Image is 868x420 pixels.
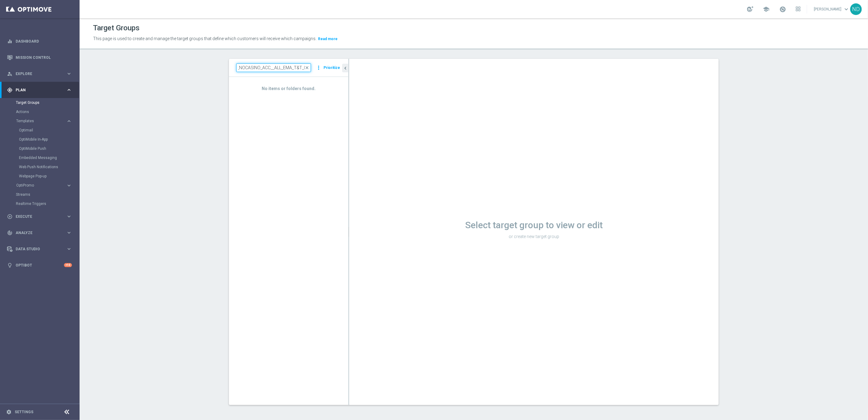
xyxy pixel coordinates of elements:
button: gps_fixed Plan keyboard_arrow_right [7,88,72,93]
i: keyboard_arrow_right [66,246,72,252]
div: Optimail [19,126,79,135]
i: person_search [7,71,13,77]
button: track_changes Analyze keyboard_arrow_right [7,230,72,235]
div: Optibot [7,257,72,273]
span: Analyze [16,231,66,235]
div: OptiPromo [16,184,66,187]
a: Optibot [16,257,64,273]
a: Target Groups [16,100,64,105]
i: track_changes [7,230,13,236]
button: equalizer Dashboard [7,39,72,44]
span: This page is used to create and manage the target groups that define which customers will receive... [93,36,316,41]
div: OptiMobile In-App [19,135,79,144]
span: Explore [16,72,66,76]
button: Data Studio keyboard_arrow_right [7,247,72,252]
div: Data Studio [7,246,66,252]
a: Streams [16,192,64,197]
button: play_circle_outline Execute keyboard_arrow_right [7,214,72,219]
h1: Select target group to view or edit [349,220,719,231]
span: keyboard_arrow_down [843,6,850,13]
div: Realtime Triggers [16,199,79,208]
span: Execute [16,215,66,218]
i: settings [6,409,12,415]
div: OptiMobile Push [19,144,79,153]
i: keyboard_arrow_right [66,214,72,219]
div: Templates [16,116,79,181]
button: Prioritize [323,64,341,72]
a: Realtime Triggers [16,201,64,206]
i: keyboard_arrow_right [66,230,72,236]
i: keyboard_arrow_right [66,183,72,188]
span: Templates [16,119,60,123]
a: Optimail [19,128,64,133]
span: close [305,65,309,70]
i: gps_fixed [7,87,13,93]
a: Embedded Messaging [19,155,64,160]
div: Web Push Notifications [19,162,79,172]
span: Plan [16,88,66,92]
button: Mission Control [7,55,72,60]
i: play_circle_outline [7,214,13,219]
div: Target Groups [16,98,79,107]
h3: No items or folders found. [234,86,344,91]
i: keyboard_arrow_right [66,87,72,93]
a: Webpage Pop-up [19,174,64,179]
button: Templates keyboard_arrow_right [16,119,72,123]
a: Actions [16,109,64,114]
a: Web Push Notifications [19,165,64,169]
input: Quick find group or folder [236,63,311,72]
i: keyboard_arrow_right [66,71,72,77]
i: lightbulb [7,263,13,268]
i: more_vert [316,63,322,72]
a: [PERSON_NAME]keyboard_arrow_down [813,5,850,14]
div: Dashboard [7,33,72,49]
a: OptiMobile In-App [19,137,64,142]
button: person_search Explore keyboard_arrow_right [7,71,72,76]
h1: Target Groups [93,24,140,32]
a: Mission Control [16,49,72,66]
span: Data Studio [16,247,66,251]
a: Dashboard [16,33,72,49]
button: chevron_left [342,64,348,72]
span: OptiPromo [16,184,60,187]
p: or create new target group [349,234,719,239]
button: OptiPromo keyboard_arrow_right [16,183,72,188]
div: ND [850,3,862,15]
i: keyboard_arrow_right [66,118,72,124]
a: Settings [15,410,33,414]
button: lightbulb Optibot +10 [7,263,72,268]
a: OptiMobile Push [19,146,64,151]
div: Execute [7,214,66,219]
div: Explore [7,71,66,77]
div: OptiPromo [16,181,79,190]
div: Plan [7,87,66,93]
div: Templates [16,119,66,123]
div: Analyze [7,230,66,236]
div: Webpage Pop-up [19,172,79,181]
i: equalizer [7,39,13,44]
button: Read more [317,36,338,42]
div: Mission Control [7,49,72,66]
span: school [763,6,769,13]
div: Streams [16,190,79,199]
div: Actions [16,107,79,116]
div: Embedded Messaging [19,153,79,162]
i: chevron_left [342,65,348,71]
div: +10 [64,263,72,267]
